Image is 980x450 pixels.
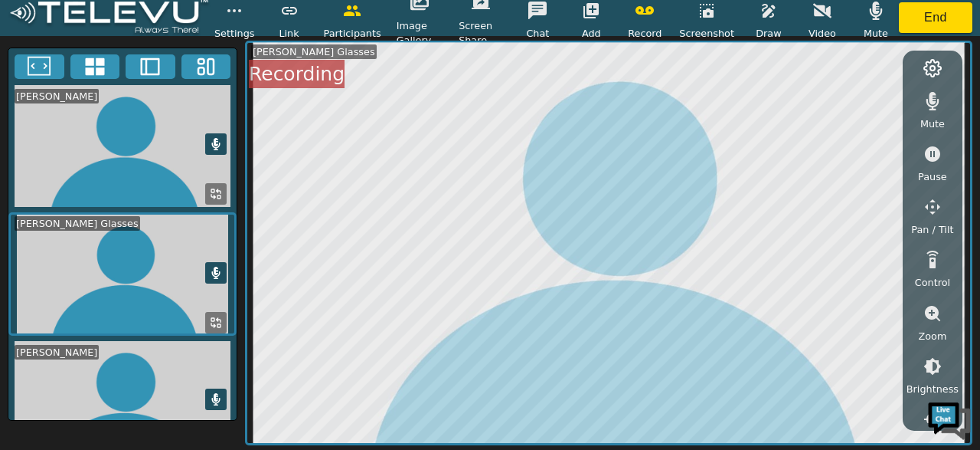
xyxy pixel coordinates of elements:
div: Recording [249,60,345,89]
span: We're online! [89,130,211,285]
span: Pause [918,169,947,184]
span: Video [808,26,836,41]
button: Two Window Medium [126,54,175,79]
span: Mute [920,117,945,131]
div: [PERSON_NAME] Glasses [251,44,377,59]
img: d_736959983_company_1615157101543_736959983 [26,71,64,110]
div: [PERSON_NAME] [15,345,99,360]
button: Replace Feed [205,183,227,205]
span: Record [628,26,661,41]
div: [PERSON_NAME] [15,89,99,103]
span: Draw [756,26,781,41]
div: Minimize live chat window [251,8,288,44]
button: Mute [205,389,227,410]
button: Fullscreen [15,54,64,79]
img: Chat Widget [926,396,972,442]
span: Chat [526,26,549,41]
button: Mute [205,133,227,155]
span: Add [582,26,601,41]
span: Participants [324,26,381,41]
span: Link [279,26,299,41]
button: Replace Feed [205,312,227,333]
span: Brightness [906,382,959,396]
span: Screen Share [459,18,503,48]
button: End [899,2,972,33]
span: Settings [214,26,255,41]
span: Image Gallery [397,18,443,48]
div: Chat with us now [80,80,257,100]
span: Control [915,275,950,290]
button: Mute [205,262,227,284]
div: [PERSON_NAME] Glasses [15,216,140,231]
button: 4x4 [70,54,120,79]
span: Zoom [918,329,946,343]
button: Three Window Medium [181,54,231,79]
textarea: Type your message and hit 'Enter' [8,293,292,347]
span: Mute [864,26,888,41]
span: Screenshot [679,26,734,41]
span: Pan / Tilt [911,222,953,237]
